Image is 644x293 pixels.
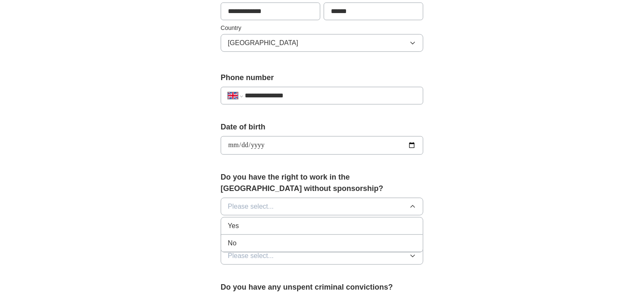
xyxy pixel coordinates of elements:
label: Do you have any unspent criminal convictions? [221,282,423,293]
label: Do you have the right to work in the [GEOGRAPHIC_DATA] without sponsorship? [221,172,423,194]
span: No [228,238,236,248]
span: [GEOGRAPHIC_DATA] [228,38,298,48]
button: Please select... [221,198,423,215]
label: Country [221,24,423,32]
span: Please select... [228,202,274,212]
span: Please select... [228,251,274,261]
button: Please select... [221,247,423,265]
button: [GEOGRAPHIC_DATA] [221,34,423,52]
label: Phone number [221,72,423,83]
span: Yes [228,221,239,231]
label: Date of birth [221,121,423,133]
